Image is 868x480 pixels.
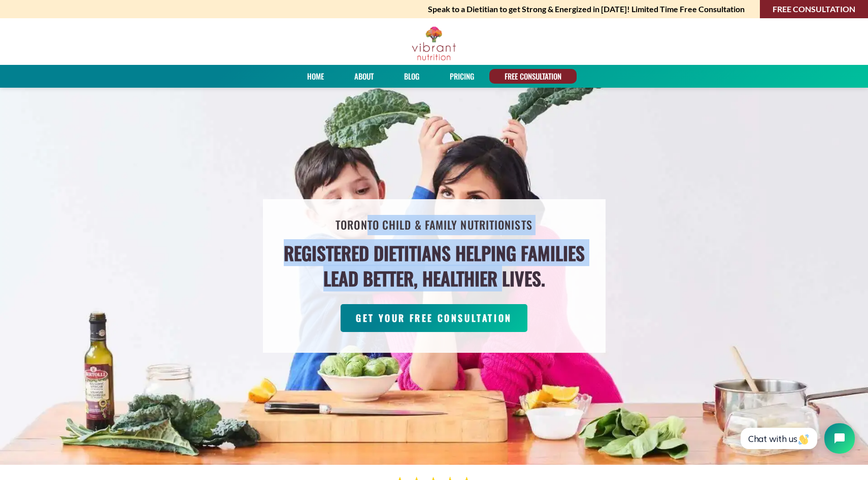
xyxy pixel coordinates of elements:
a: GET YOUR FREE CONSULTATION [341,304,527,332]
h4: Registered Dietitians helping families lead better, healthier lives. [284,240,585,291]
a: PRICING [446,69,478,84]
a: FREE CONSULTATION [501,69,565,84]
iframe: Tidio Chat [729,415,863,462]
img: Vibrant Nutrition [411,26,456,61]
a: Home [304,69,327,84]
strong: Speak to a Dietitian to get Strong & Energized in [DATE]! Limited Time Free Consultation [428,2,745,16]
a: Blog [400,69,423,84]
h2: Toronto Child & Family Nutritionists [336,215,532,235]
a: About [351,69,377,84]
